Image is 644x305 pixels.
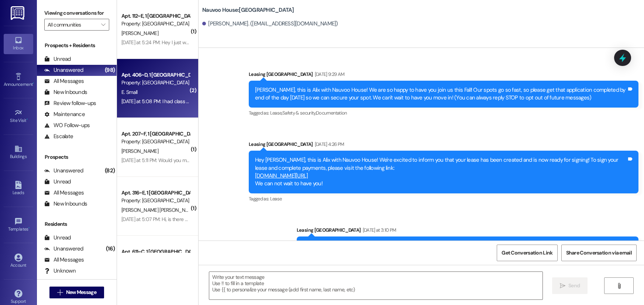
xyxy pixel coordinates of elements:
[316,110,347,116] span: Documentation
[103,165,117,176] div: (82)
[121,197,190,204] div: Property: [GEOGRAPHIC_DATA]
[121,189,190,197] div: Apt. 316~E, 1 [GEOGRAPHIC_DATA]
[33,81,34,86] span: •
[249,193,638,204] div: Tagged as:
[44,122,90,129] div: WO Follow-ups
[44,234,71,242] div: Unread
[49,287,104,298] button: New Message
[249,140,638,151] div: Leasing [GEOGRAPHIC_DATA]
[121,12,190,20] div: Apt. 112~E, 1 [GEOGRAPHIC_DATA]
[4,179,33,199] a: Leads
[4,251,33,271] a: Account
[37,153,117,161] div: Prospects
[121,216,295,222] div: [DATE] at 5:07 PM: Hi, is there a parking permit I can get at [GEOGRAPHIC_DATA]?
[121,71,190,79] div: Apt. 406~D, 1 [GEOGRAPHIC_DATA]
[313,140,344,148] div: [DATE] 4:26 PM
[121,89,137,95] span: E. Small
[37,220,117,228] div: Residents
[44,66,83,74] div: Unanswered
[44,178,71,186] div: Unread
[121,130,190,138] div: Apt. 207~F, 1 [GEOGRAPHIC_DATA]
[28,225,30,231] span: •
[121,39,425,46] div: [DATE] at 5:24 PM: Hey I just wanted to know if you can renew your lease but not sign it until th...
[552,277,588,294] button: Send
[270,110,282,116] span: Lease ,
[57,290,63,295] i: 
[44,99,96,107] div: Review follow-ups
[37,42,117,49] div: Prospects + Residents
[44,7,109,19] label: Viewing conversations for
[568,282,580,290] span: Send
[121,138,190,146] div: Property: [GEOGRAPHIC_DATA]
[561,245,637,261] button: Share Conversation via email
[560,283,565,289] i: 
[66,288,96,296] span: New Message
[282,110,316,116] span: Safety & security ,
[44,111,85,118] div: Maintenance
[4,215,33,235] a: Templates •
[44,200,87,208] div: New Inbounds
[121,98,393,105] div: [DATE] at 5:08 PM: I had class until 5 and just logged in to pay my secure deposit and it disappe...
[202,6,294,14] b: Nauvoo House: [GEOGRAPHIC_DATA]
[101,22,105,28] i: 
[361,226,396,234] div: [DATE] at 3:10 PM
[103,64,117,76] div: (98)
[566,249,632,257] span: Share Conversation via email
[44,267,76,275] div: Unknown
[121,207,196,213] span: [PERSON_NAME] [PERSON_NAME]
[502,249,552,257] span: Get Conversation Link
[4,143,33,162] a: Buildings
[44,256,84,264] div: All Messages
[44,189,84,197] div: All Messages
[313,70,345,78] div: [DATE] 9:29 AM
[121,20,190,28] div: Property: [GEOGRAPHIC_DATA]
[249,108,638,118] div: Tagged as:
[121,79,190,87] div: Property: [GEOGRAPHIC_DATA]
[497,245,557,261] button: Get Conversation Link
[121,157,455,164] div: [DATE] at 5:11 PM: Would you mind updating my son's phone number? This is his mother's. His name ...
[44,88,87,96] div: New Inbounds
[104,243,117,255] div: (16)
[44,77,84,85] div: All Messages
[255,172,308,179] a: [DOMAIN_NAME][URL]
[11,6,26,20] img: ResiDesk Logo
[121,30,158,36] span: [PERSON_NAME]
[270,196,282,202] span: Lease
[48,19,97,31] input: All communities
[27,117,28,122] span: •
[4,106,33,126] a: Site Visit •
[4,34,33,54] a: Inbox
[249,70,638,81] div: Leasing [GEOGRAPHIC_DATA]
[44,55,71,63] div: Unread
[202,20,338,28] div: [PERSON_NAME]. ([EMAIL_ADDRESS][DOMAIN_NAME])
[297,226,638,236] div: Leasing [GEOGRAPHIC_DATA]
[44,167,83,175] div: Unanswered
[121,148,158,154] span: [PERSON_NAME]
[255,86,627,102] div: [PERSON_NAME], this is Alix with Nauvoo House! We are so happy to have you join us this Fall! Our...
[44,133,73,140] div: Escalate
[121,248,190,256] div: Apt. 611~C, 1 [GEOGRAPHIC_DATA]
[255,156,627,188] div: Hey [PERSON_NAME], this is Alix with Nauvoo House! We're excited to inform you that your lease ha...
[616,283,622,289] i: 
[44,245,83,253] div: Unanswered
